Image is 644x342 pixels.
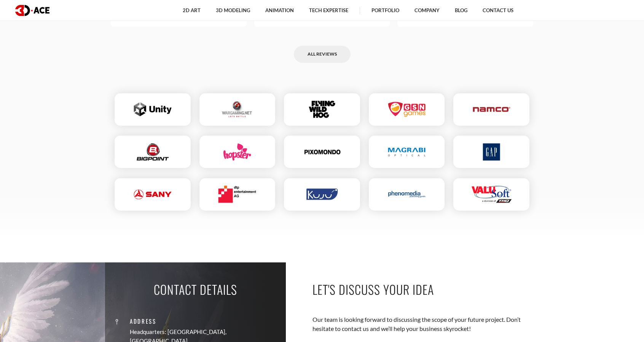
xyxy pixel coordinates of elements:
[388,143,426,160] img: Magrabi logo
[15,5,49,16] img: logo dark
[471,186,512,203] img: partners 01
[473,101,510,118] img: Namco logo
[154,281,237,298] p: Contact Details
[134,186,171,203] img: Sany logo
[218,143,256,160] img: Hopster
[294,46,351,63] a: All reviews
[312,315,533,334] p: Our team is looking forward to discussing the scope of your future project. Don’t hesitate to con...
[134,143,171,160] img: Bigpoint logo
[312,281,533,298] p: Let's Discuss Your Idea
[303,143,341,160] img: Pixomondo
[218,101,256,118] img: Wargaming.net logo
[130,317,280,326] p: Address
[303,101,340,118] img: Flying wild hog logo
[473,143,510,160] img: Gap logo
[303,186,341,203] img: Kuju logo
[218,186,256,203] img: Dtp entertainment ag logo
[134,101,171,118] img: Unity
[388,101,426,118] img: Gsn games logo
[388,186,426,203] img: Phenomedia logo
